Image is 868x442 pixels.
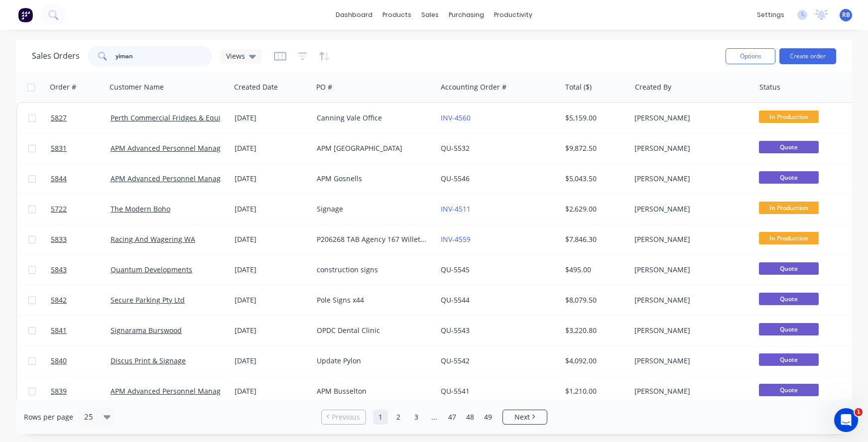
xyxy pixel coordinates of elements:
[759,262,819,275] span: Quote
[18,7,33,22] img: Factory
[51,234,67,244] span: 5833
[565,234,623,244] div: $7,846.30
[634,295,745,305] div: [PERSON_NAME]
[51,143,67,153] span: 5831
[441,113,471,122] a: INV-4560
[317,356,427,366] div: Update Pylon
[752,7,789,22] div: settings
[32,51,80,61] h1: Sales Orders
[51,204,67,214] span: 5722
[759,353,819,366] span: Quote
[759,384,819,396] span: Quote
[463,410,478,425] a: Page 48
[409,410,424,425] a: Page 3
[235,295,309,305] div: [DATE]
[317,265,427,275] div: construction signs
[565,143,623,153] div: $9,872.50
[317,113,427,123] div: Canning Vale Office
[51,224,111,254] a: 5833
[441,82,506,92] div: Accounting Order #
[759,232,819,244] span: In Production
[373,410,388,425] a: Page 1 is your current page
[565,113,623,123] div: $5,159.00
[441,265,470,274] a: QU-5545
[565,386,623,396] div: $1,210.00
[391,410,406,425] a: Page 2
[317,143,427,153] div: APM [GEOGRAPHIC_DATA]
[51,133,111,163] a: 5831
[444,7,489,22] div: purchasing
[235,326,309,335] div: [DATE]
[565,204,623,214] div: $2,629.00
[51,255,111,285] a: 5843
[111,326,182,335] a: Signarama Burswood
[111,113,243,122] a: Perth Commercial Fridges & Equipment
[635,82,671,92] div: Created By
[332,412,360,422] span: Previous
[111,174,242,183] a: APM Advanced Personnel Management
[565,265,623,275] div: $495.00
[111,265,192,274] a: Quantum Developments
[235,356,309,366] div: [DATE]
[322,412,366,422] a: Previous page
[855,408,863,416] span: 1
[634,113,745,123] div: [PERSON_NAME]
[565,326,623,335] div: $3,220.80
[441,234,471,244] a: INV-4559
[111,386,242,396] a: APM Advanced Personnel Management
[441,204,471,214] a: INV-4511
[503,412,547,422] a: Next page
[317,295,427,305] div: Pole Signs x44
[235,265,309,275] div: [DATE]
[441,326,470,335] a: QU-5543
[441,295,470,305] a: QU-5544
[441,143,470,153] a: QU-5532
[317,386,427,396] div: APM Busselton
[111,356,186,365] a: Discus Print & Signage
[759,293,819,305] span: Quote
[565,295,623,305] div: $8,079.50
[316,82,332,92] div: PO #
[24,412,73,422] span: Rows per page
[634,234,745,244] div: [PERSON_NAME]
[235,386,309,396] div: [DATE]
[726,48,775,64] button: Options
[51,265,67,275] span: 5843
[634,356,745,366] div: [PERSON_NAME]
[441,386,470,396] a: QU-5541
[481,410,496,425] a: Page 49
[441,174,470,183] a: QU-5546
[634,386,745,396] div: [PERSON_NAME]
[51,113,67,123] span: 5827
[51,295,67,305] span: 5842
[634,326,745,335] div: [PERSON_NAME]
[226,51,245,61] span: Views
[111,295,185,305] a: Secure Parking Pty Ltd
[565,356,623,366] div: $4,092.00
[317,326,427,335] div: OPDC Dental Clinic
[111,143,242,153] a: APM Advanced Personnel Management
[235,174,309,184] div: [DATE]
[759,323,819,335] span: Quote
[235,204,309,214] div: [DATE]
[759,171,819,184] span: Quote
[116,46,213,66] input: Search...
[445,410,460,425] a: Page 47
[377,7,416,22] div: products
[51,326,67,335] span: 5841
[51,194,111,224] a: 5722
[51,285,111,315] a: 5842
[416,7,444,22] div: sales
[51,356,67,366] span: 5840
[51,346,111,376] a: 5840
[111,204,170,214] a: The Modern Boho
[842,10,850,19] span: RB
[427,410,442,425] a: Jump forward
[759,202,819,214] span: In Production
[634,174,745,184] div: [PERSON_NAME]
[235,143,309,153] div: [DATE]
[317,410,551,425] ul: Pagination
[317,204,427,214] div: Signage
[317,234,427,244] div: P206268 TAB Agency 167 Willeton Pylon
[759,141,819,153] span: Quote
